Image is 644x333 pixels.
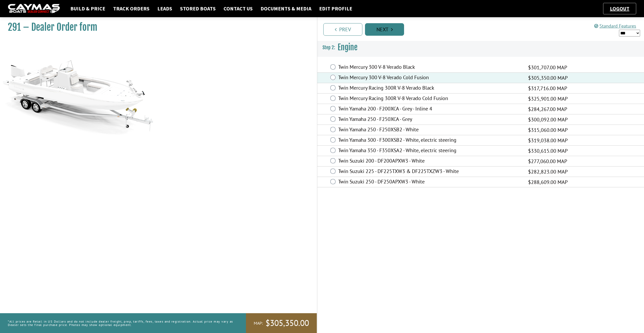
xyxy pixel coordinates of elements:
[338,126,522,134] label: Twin Yamaha 250 - F250XSB2 - White
[338,158,522,165] label: Twin Suzuki 200 - DF200APXW3 - White
[594,23,636,29] a: Standard Features
[607,5,632,12] a: Logout
[338,178,522,186] label: Twin Suzuki 250 - DF250APXW3 - White
[338,106,522,113] label: Twin Yamaha 200 - F200XCA - Grey - Inline 4
[8,4,60,14] img: caymas-dealer-connect-2ed40d3bc7270c1d8d7ffb4b79bf05adc795679939227970def78ec6f6c03838.gif
[177,5,218,12] a: Stored Boats
[317,5,355,12] a: Edit Profile
[338,137,522,144] label: Twin Yamaha 300 - F300XSB2 - White, electric steering
[338,147,522,155] label: Twin Yamaha 350 - F350XSA2 - White, electric steering
[265,318,309,329] span: $305,350.00
[221,5,255,12] a: Contact Us
[528,126,568,134] span: $315,060.00 MAP
[110,5,152,12] a: Track Orders
[528,74,568,82] span: $305,350.00 MAP
[528,95,568,103] span: $325,901.00 MAP
[338,85,522,92] label: Twin Mercury Racing 300R V-8 Verado Black
[338,74,522,82] label: Twin Mercury 300 V-8 Verado Cold Fusion
[322,22,644,36] ul: Pagination
[528,157,567,165] span: $277,060.00 MAP
[246,313,317,333] a: MAP:$305,350.00
[317,38,644,57] h3: Engine
[528,168,568,176] span: $282,823.00 MAP
[155,5,175,12] a: Leads
[254,320,263,326] span: MAP:
[528,105,567,113] span: $284,267.00 MAP
[528,64,567,71] span: $301,707.00 MAP
[68,5,108,12] a: Build & Price
[8,317,234,329] p: *All prices are Retail in US Dollars and do not include dealer freight, prep, tariffs, fees, taxe...
[338,95,522,103] label: Twin Mercury Racing 300R V-8 Verado Cold Fusion
[528,147,568,155] span: $330,615.00 MAP
[528,84,567,92] span: $317,716.00 MAP
[338,116,522,124] label: Twin Yamaha 250 - F250XCA - Grey
[338,168,522,176] label: Twin Suzuki 225 - DF225TXW3 & DF225TXZW3 - White
[258,5,314,12] a: Documents & Media
[338,64,522,71] label: Twin Mercury 300 V-8 Verado Black
[365,23,404,36] a: Next
[323,23,362,36] a: Prev
[528,116,568,124] span: $300,092.00 MAP
[528,137,568,144] span: $319,038.00 MAP
[528,178,568,186] span: $288,609.00 MAP
[8,21,304,33] h1: 291 – Dealer Order form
